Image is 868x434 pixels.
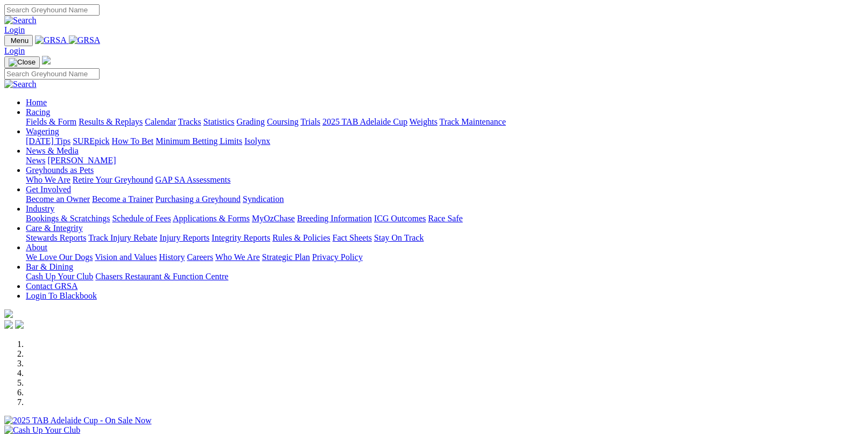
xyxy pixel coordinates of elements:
a: Greyhounds as Pets [26,165,94,175]
a: Who We Are [215,252,260,262]
span: Menu [11,37,29,45]
a: Bookings & Scratchings [26,214,110,223]
a: Weights [410,117,437,126]
a: News [26,156,45,165]
a: Cash Up Your Club [26,272,93,281]
div: Bar & Dining [26,272,864,281]
a: History [159,252,185,262]
img: Search [4,79,37,89]
img: logo-grsa-white.png [42,56,51,64]
img: GRSA [35,35,67,45]
a: Tracks [178,117,201,126]
a: Isolynx [244,136,270,146]
a: Rules & Policies [272,233,330,242]
a: Grading [237,117,265,126]
a: Statistics [203,117,235,126]
a: Wagering [26,127,59,136]
a: Purchasing a Greyhound [156,194,241,204]
a: Track Injury Rebate [88,233,157,242]
a: Stay On Track [374,233,424,242]
button: Toggle navigation [4,35,33,46]
a: Login [4,46,25,55]
a: We Love Our Dogs [26,252,93,262]
a: Bar & Dining [26,262,73,271]
a: Login [4,25,25,34]
a: Vision and Values [95,252,157,262]
a: Race Safe [428,214,462,223]
a: Calendar [145,117,176,126]
a: Trials [300,117,320,126]
a: Privacy Policy [312,252,363,262]
a: Get Involved [26,185,71,194]
a: Become an Owner [26,194,90,204]
a: Injury Reports [159,233,209,242]
a: Care & Integrity [26,223,83,233]
img: Close [9,58,36,67]
img: logo-grsa-white.png [4,309,13,318]
a: Login To Blackbook [26,291,97,300]
a: Home [26,98,47,107]
a: Coursing [267,117,299,126]
a: SUREpick [73,136,109,146]
div: Greyhounds as Pets [26,175,864,185]
a: Strategic Plan [262,252,310,262]
div: Wagering [26,136,864,146]
a: Fact Sheets [333,233,372,242]
a: Become a Trainer [92,194,153,204]
div: Industry [26,214,864,223]
a: [DATE] Tips [26,136,70,146]
a: 2025 TAB Adelaide Cup [322,117,407,126]
a: Chasers Restaurant & Function Centre [95,272,228,281]
a: Syndication [243,194,284,204]
a: News & Media [26,146,79,155]
img: Search [4,16,37,25]
a: Contact GRSA [26,281,77,291]
a: Schedule of Fees [112,214,171,223]
input: Search [4,68,100,79]
a: Minimum Betting Limits [156,136,242,146]
div: Racing [26,117,864,127]
img: twitter.svg [15,320,24,329]
a: Careers [187,252,213,262]
a: Applications & Forms [173,214,250,223]
img: GRSA [69,35,101,45]
button: Toggle navigation [4,56,40,68]
img: 2025 TAB Adelaide Cup - On Sale Now [4,416,152,425]
a: Who We Are [26,175,70,184]
a: About [26,243,47,252]
div: News & Media [26,156,864,165]
a: Stewards Reports [26,233,86,242]
a: Fields & Form [26,117,76,126]
a: GAP SA Assessments [156,175,231,184]
a: Integrity Reports [211,233,270,242]
a: ICG Outcomes [374,214,426,223]
input: Search [4,4,100,16]
div: Care & Integrity [26,233,864,243]
a: Breeding Information [297,214,372,223]
a: MyOzChase [252,214,295,223]
a: Track Maintenance [440,117,506,126]
a: Industry [26,204,54,213]
img: facebook.svg [4,320,13,329]
a: How To Bet [112,136,154,146]
a: Racing [26,107,50,117]
div: Get Involved [26,194,864,204]
a: Retire Your Greyhound [73,175,153,184]
a: [PERSON_NAME] [47,156,116,165]
div: About [26,252,864,262]
a: Results & Replays [79,117,143,126]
